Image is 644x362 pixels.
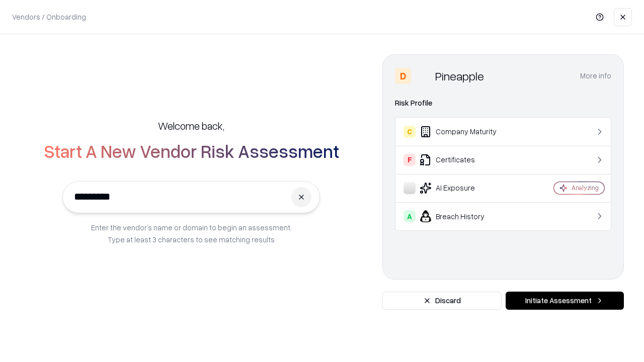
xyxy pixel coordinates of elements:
[395,68,411,84] div: D
[158,119,224,133] h5: Welcome back,
[415,68,431,84] img: Pineapple
[404,126,524,138] div: Company Maturity
[404,210,416,222] div: A
[382,292,502,310] button: Discard
[91,221,292,245] p: Enter the vendor’s name or domain to begin an assessment. Type at least 3 characters to see match...
[435,68,484,84] div: Pineapple
[12,12,86,22] p: Vendors / Onboarding
[404,182,524,194] div: AI Exposure
[404,154,416,166] div: F
[580,67,611,85] button: More info
[572,184,599,192] div: Analyzing
[404,210,524,222] div: Breach History
[506,292,624,310] button: Initiate Assessment
[404,126,416,138] div: C
[44,141,339,161] h2: Start A New Vendor Risk Assessment
[395,97,611,109] div: Risk Profile
[404,154,524,166] div: Certificates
